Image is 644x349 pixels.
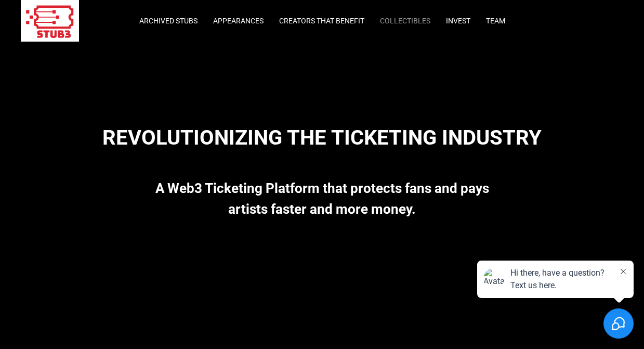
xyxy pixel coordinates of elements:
[446,17,470,25] a: Invest
[279,17,364,25] a: Creators that Benefit
[380,17,430,25] a: Collectibles
[155,180,489,217] strong: A Web3 Ticketing Platform that protects fans and pays artists faster and more money.
[139,17,198,25] a: Archived Stubs
[213,17,264,25] a: Appearances
[486,17,505,25] a: Team
[21,101,624,150] div: Revolutionizing the Ticketing Industry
